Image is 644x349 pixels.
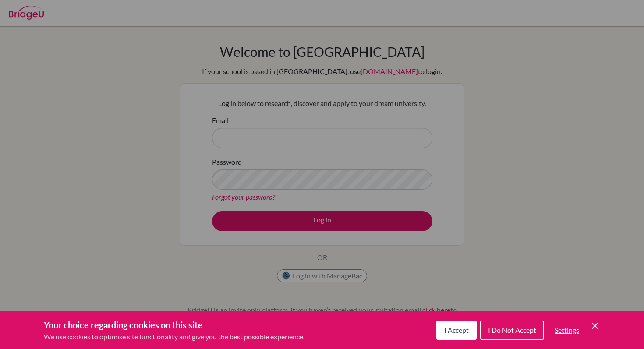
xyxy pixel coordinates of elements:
button: I Do Not Accept [480,321,544,340]
span: Settings [555,326,579,334]
button: Settings [548,321,586,339]
p: We use cookies to optimise site functionality and give you the best possible experience. [44,331,304,342]
h3: Your choice regarding cookies on this site [44,318,304,331]
button: I Accept [436,321,477,340]
span: I Accept [444,326,469,334]
span: I Do Not Accept [488,326,536,334]
button: Save and close [590,321,600,331]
